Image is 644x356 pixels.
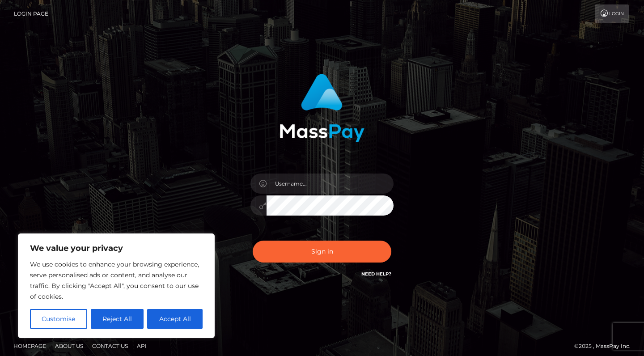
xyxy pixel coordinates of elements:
button: Reject All [91,309,144,329]
button: Customise [30,309,87,329]
a: About Us [51,339,87,353]
a: Login [595,4,629,23]
button: Accept All [147,309,203,329]
a: API [133,339,150,353]
a: Need Help? [361,271,391,277]
img: MassPay Login [280,74,364,142]
div: © 2025 , MassPay Inc. [574,341,637,351]
p: We value your privacy [30,243,203,254]
a: Homepage [10,339,50,353]
a: Login Page [14,4,48,23]
button: Sign in [253,241,391,263]
a: Contact Us [89,339,131,353]
input: Username... [267,174,394,194]
div: We value your privacy [18,233,215,338]
p: We use cookies to enhance your browsing experience, serve personalised ads or content, and analys... [30,259,203,302]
